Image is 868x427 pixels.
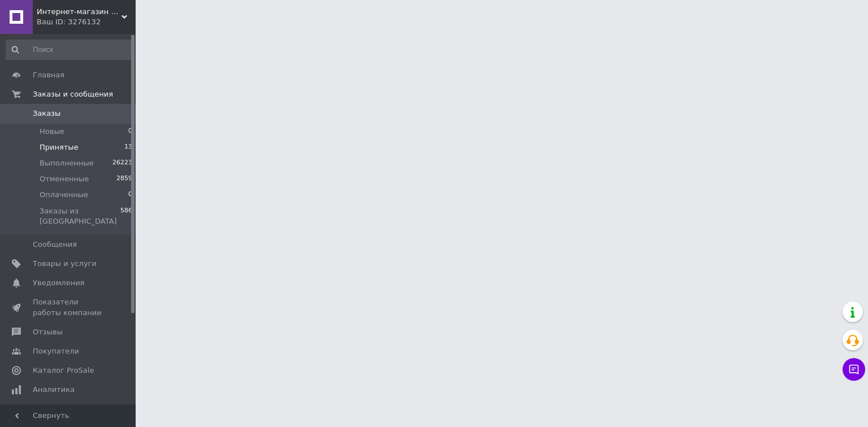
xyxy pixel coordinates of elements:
[40,206,120,226] span: Заказы из [GEOGRAPHIC_DATA]
[124,142,132,152] span: 13
[843,358,865,381] button: Чат с покупателем
[33,70,64,80] span: Главная
[128,127,132,137] span: 0
[33,346,79,356] span: Покупатели
[112,158,132,168] span: 26223
[33,259,97,269] span: Товары и услуги
[33,385,75,395] span: Аналитика
[40,158,94,168] span: Выполненные
[37,7,121,17] span: Интернет-магазин "PrimeZone"
[116,174,132,184] span: 2859
[33,278,84,288] span: Уведомления
[33,108,60,119] span: Заказы
[33,327,63,337] span: Отзывы
[40,190,88,200] span: Оплаченные
[33,89,113,99] span: Заказы и сообщения
[120,206,132,226] span: 586
[33,365,94,376] span: Каталог ProSale
[6,40,133,60] input: Поиск
[128,190,132,200] span: 0
[40,127,64,137] span: Новые
[40,142,79,152] span: Принятые
[37,17,136,27] div: Ваш ID: 3276132
[40,174,89,184] span: Отмененные
[33,297,105,317] span: Показатели работы компании
[33,239,77,250] span: Сообщения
